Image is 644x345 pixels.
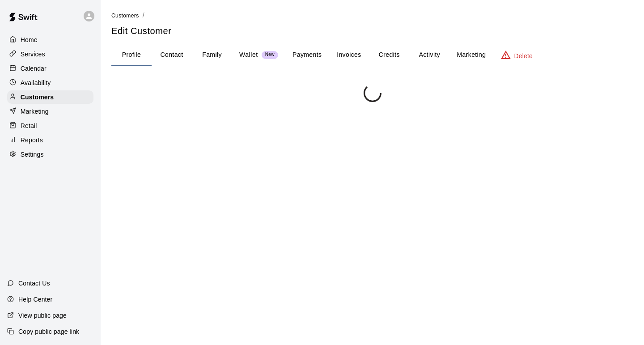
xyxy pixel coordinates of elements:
button: Marketing [449,44,493,66]
a: Customers [7,90,93,104]
p: Customers [21,93,54,102]
button: Invoices [329,44,369,66]
span: Customers [111,13,139,19]
a: Services [7,47,93,61]
button: Activity [409,44,449,66]
p: Reports [21,136,43,145]
p: Contact Us [18,279,50,288]
p: Home [21,35,38,44]
p: Settings [21,150,44,159]
a: Home [7,33,93,47]
a: Settings [7,148,93,161]
li: / [143,11,144,20]
p: Marketing [21,107,49,116]
p: Copy public page link [18,327,79,336]
button: Family [192,44,232,66]
p: Wallet [239,50,258,60]
p: Retail [21,121,37,130]
a: Marketing [7,105,93,118]
span: New [262,52,278,58]
button: Contact [152,44,192,66]
a: Availability [7,76,93,89]
nav: breadcrumb [111,11,633,21]
h5: Edit Customer [111,25,633,37]
p: Services [21,50,45,59]
a: Retail [7,119,93,132]
p: Availability [21,78,51,87]
button: Payments [285,44,329,66]
button: Credits [369,44,409,66]
a: Customers [111,12,139,19]
button: Profile [111,44,152,66]
p: View public page [18,311,67,320]
p: Help Center [18,295,52,304]
p: Delete [514,51,533,60]
a: Calendar [7,62,93,75]
p: Calendar [21,64,47,73]
div: basic tabs example [111,44,633,66]
a: Reports [7,133,93,147]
